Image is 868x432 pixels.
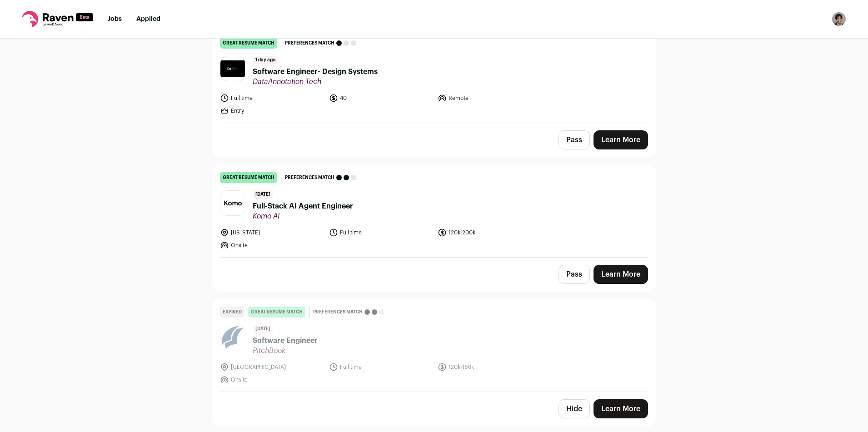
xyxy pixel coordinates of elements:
[220,362,324,372] li: [GEOGRAPHIC_DATA]
[213,30,655,123] a: great resume match Preferences match 1 day ago Software Engineer- Design Systems DataAnnotation T...
[253,346,318,355] span: PitchBook
[329,362,433,372] li: Full time
[253,201,353,212] span: Full-Stack AI Agent Engineer
[253,212,353,221] span: Komo AI
[220,94,324,103] li: Full time
[220,241,324,250] li: Onsite
[832,12,846,26] button: Open dropdown
[559,130,590,149] button: Pass
[220,325,245,350] img: 10a17911c74a26cdc65e7e68474e00f6c90e83135009d5218b913f75a148d040.jpg
[594,265,648,284] a: Learn More
[832,12,846,26] img: 16716175-medium_jpg
[136,16,160,22] a: Applied
[438,228,541,237] li: 120k-200k
[253,335,318,346] span: Software Engineer
[220,172,277,183] div: great resume match
[329,228,433,237] li: Full time
[329,94,433,103] li: 40
[220,228,324,237] li: [US_STATE]
[220,38,277,49] div: great resume match
[253,190,273,199] span: [DATE]
[285,39,334,48] span: Preferences match
[253,325,273,333] span: [DATE]
[594,130,648,149] a: Learn More
[108,16,122,22] a: Jobs
[220,106,324,115] li: Entry
[220,307,244,318] div: Expired
[313,308,363,317] span: Preferences match
[220,375,324,384] li: Onsite
[220,191,245,215] img: 10442798-d24479df3bca7f89900eddbacc4859de-medium_jpg.jpg
[253,66,378,77] span: Software Engineer- Design Systems
[253,77,378,86] span: DataAnnotation Tech
[438,362,541,372] li: 120k-160k
[594,399,648,418] a: Learn More
[438,94,541,103] li: Remote
[248,307,305,318] div: great resume match
[253,56,278,65] span: 1 day ago
[213,299,655,392] a: Expired great resume match Preferences match [DATE] Software Engineer PitchBook [GEOGRAPHIC_DATA]...
[220,60,245,77] img: 2cdc1b7675000fd333eec602a5edcd7e64ba1f0686a42b09eef261a8637f1f7b.jpg
[559,399,590,418] button: Hide
[285,173,334,182] span: Preferences match
[559,265,590,284] button: Pass
[213,165,655,257] a: great resume match Preferences match [DATE] Full-Stack AI Agent Engineer Komo AI [US_STATE] Full ...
